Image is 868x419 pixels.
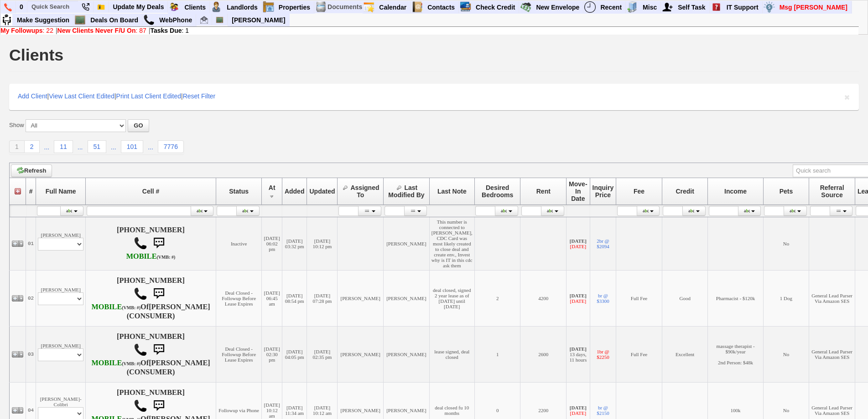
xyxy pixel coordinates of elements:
img: phone.png [4,3,12,11]
font: MOBILE [91,359,122,367]
a: 11 [54,140,73,153]
img: officebldg.png [627,1,638,13]
td: 13 days, 11 hours [567,326,590,382]
td: Inactive [216,217,262,270]
td: [DATE] 08:54 pm [282,270,307,326]
td: Full Fee [616,326,662,382]
a: Self Task [674,1,709,13]
b: [PERSON_NAME] [149,359,210,367]
span: Status [229,188,249,195]
img: Bookmark.png [97,3,105,11]
a: Add Client [18,92,47,100]
font: MOBILE [126,252,157,261]
a: Msg [PERSON_NAME] [776,1,852,13]
td: 2 [474,270,520,326]
font: Msg [PERSON_NAME] [780,4,847,11]
div: | | [0,27,858,34]
td: [DATE] 06:02 pm [262,217,282,270]
td: 1 Dog [763,270,809,326]
img: call.png [143,14,155,26]
img: contact.png [411,1,423,13]
b: [DATE] [570,405,587,410]
span: Referral Source [820,184,844,199]
td: [DATE] 03:32 pm [282,217,307,270]
a: 51 [88,140,107,153]
td: [PERSON_NAME] [36,326,86,382]
td: Deal Closed - Followup Before Lease Expires [216,270,262,326]
img: recent.png [584,1,596,13]
td: [DATE] 02:30 pm [262,326,282,382]
td: [DATE] 10:12 pm [307,217,338,270]
font: (VMB: #) [157,255,176,260]
img: chalkboard.png [74,14,86,26]
h1: Clients [9,47,63,63]
td: This number is connected to [PERSON_NAME], CDC Card was most likely created to close deal and cre... [429,217,474,270]
font: MOBILE [91,303,122,311]
img: docs.png [315,1,327,13]
td: [PERSON_NAME] [384,217,430,270]
td: 03 [26,326,36,382]
span: Full Name [46,188,76,195]
td: Deal Closed - Followup Before Lease Expires [216,326,262,382]
td: 1 [474,326,520,382]
a: Landlords [223,1,262,13]
a: 101 [121,140,143,153]
a: 0 [16,1,27,13]
b: [DATE] [570,346,587,352]
img: call.png [134,399,147,413]
a: Check Credit [472,1,519,13]
a: br @ $3300 [597,293,609,304]
td: Full Fee [616,270,662,326]
a: 1br @ $2250 [597,349,609,360]
a: 7776 [158,140,184,153]
td: [PERSON_NAME] [36,217,86,270]
a: New Clients Never F/U On: 87 [57,27,146,34]
font: (VMB: #) [122,361,140,366]
span: Income [724,188,747,195]
img: sms.png [150,397,168,415]
a: 2 [25,140,40,153]
span: Credit [676,188,694,195]
a: View Last Client Edited [49,92,114,100]
input: Quick Search [28,1,78,12]
a: Print Last Client Edited [116,92,181,100]
a: br @ $2150 [597,405,609,416]
a: ... [73,141,88,153]
td: deal closed, signed 2 year lease as of [DATE] until [DATE] [429,270,474,326]
img: chalkboard.png [216,16,223,24]
img: creditreport.png [460,1,471,13]
font: [DATE] [570,410,586,416]
img: landlord.png [211,1,222,13]
td: [DATE] 04:05 pm [282,326,307,382]
a: Contacts [424,1,459,13]
img: sms.png [150,341,168,359]
a: Clients [181,1,210,13]
img: myadd.png [662,1,673,13]
span: Added [285,188,305,195]
a: Update My Deals [109,1,168,13]
b: New Clients Never F/U On [57,27,136,34]
span: Assigned To [350,184,379,199]
td: [PERSON_NAME] [384,326,430,382]
span: Fee [634,188,645,195]
h4: [PHONE_NUMBER] Of (CONSUMER) [88,276,214,320]
a: WebPhone [156,14,196,26]
a: Reset Filter [183,92,216,100]
img: properties.png [263,1,274,13]
td: [PERSON_NAME] [338,326,384,382]
font: [DATE] [570,298,586,304]
img: sms.png [150,285,168,303]
td: lease signed, deal closed [429,326,474,382]
b: T-Mobile USA, Inc. [91,303,140,311]
a: Misc [639,1,661,13]
img: phone22.png [82,3,89,11]
td: [PERSON_NAME] [338,270,384,326]
td: 01 [26,217,36,270]
td: [PERSON_NAME] [36,270,86,326]
td: Excellent [662,326,708,382]
span: Last Modified By [388,184,424,199]
td: massage therapist - $90k/year 2nd Person: $48k [708,326,763,382]
img: help2.png [711,1,722,13]
img: call.png [134,287,147,301]
a: Properties [275,1,314,13]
